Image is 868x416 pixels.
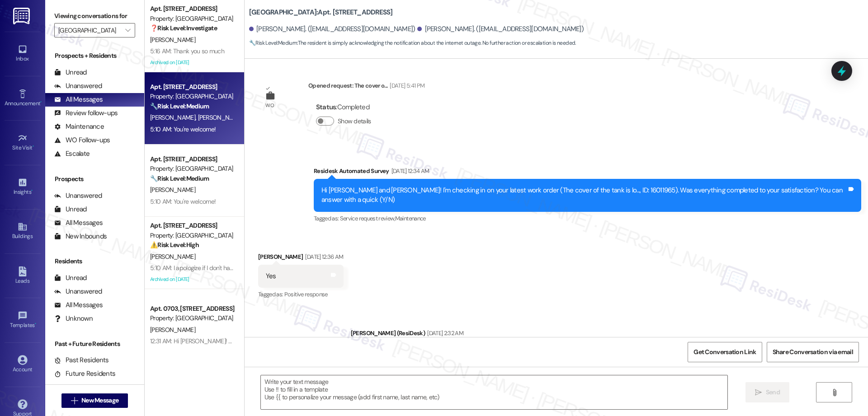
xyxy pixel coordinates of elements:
[303,252,343,262] div: [DATE] 12:36 AM
[54,191,102,201] div: Unanswered
[35,321,36,327] span: •
[150,92,234,101] div: Property: [GEOGRAPHIC_DATA]
[284,290,328,298] span: Positive response
[54,122,104,131] div: Maintenance
[773,347,853,357] span: Share Conversation via email
[81,396,118,405] span: New Message
[258,252,344,265] div: [PERSON_NAME]
[314,212,861,225] div: Tagged as:
[54,314,93,323] div: Unknown
[387,81,425,90] div: [DATE] 5:41 PM
[693,347,756,357] span: Get Conversation Link
[45,257,144,266] div: Residents
[688,342,762,362] button: Get Conversation Link
[198,113,243,122] span: [PERSON_NAME]
[71,397,78,404] i: 
[54,218,103,228] div: All Messages
[316,100,375,114] div: : Completed
[54,369,115,379] div: Future Residents
[150,313,234,323] div: Property: [GEOGRAPHIC_DATA]
[265,101,274,110] div: WO
[150,4,234,14] div: Apt. [STREET_ADDRESS]
[54,287,102,296] div: Unanswered
[45,51,144,61] div: Prospects + Residents
[340,215,395,222] span: Service request review ,
[150,231,234,240] div: Property: [GEOGRAPHIC_DATA]
[149,57,235,68] div: Archived on [DATE]
[249,24,415,34] div: [PERSON_NAME]. ([EMAIL_ADDRESS][DOMAIN_NAME])
[5,219,41,243] a: Buildings
[755,389,762,396] i: 
[249,38,576,48] span: : The resident is simply acknowledging the notification about the internet outage. No further act...
[425,328,463,338] div: [DATE] 2:32 AM
[54,68,87,77] div: Unread
[54,149,90,159] div: Escalate
[351,328,861,341] div: [PERSON_NAME] (ResiDesk)
[5,308,41,332] a: Templates •
[249,8,393,17] b: [GEOGRAPHIC_DATA]: Apt. [STREET_ADDRESS]
[150,113,198,122] span: [PERSON_NAME]
[150,14,234,23] div: Property: [GEOGRAPHIC_DATA]
[150,102,209,110] strong: 🔧 Risk Level: Medium
[54,136,110,145] div: WO Follow-ups
[321,186,847,205] div: Hi [PERSON_NAME] and [PERSON_NAME]! I'm checking in on your latest work order (The cover of the t...
[54,95,103,104] div: All Messages
[150,82,234,92] div: Apt. [STREET_ADDRESS]
[5,352,41,377] a: Account
[45,339,144,349] div: Past + Future Residents
[258,288,344,301] div: Tagged as:
[5,42,41,66] a: Inbox
[338,117,371,126] label: Show details
[54,355,109,365] div: Past Residents
[308,81,425,93] div: Opened request: The cover o...
[150,326,195,334] span: [PERSON_NAME]
[150,154,234,164] div: Apt. [STREET_ADDRESS]
[745,382,789,402] button: Send
[13,8,32,24] img: ResiDesk Logo
[149,274,235,285] div: Archived on [DATE]
[150,36,195,44] span: [PERSON_NAME]
[266,271,276,281] div: Yes
[831,389,838,396] i: 
[150,241,199,249] strong: ⚠️ Risk Level: High
[150,174,209,182] strong: 🔧 Risk Level: Medium
[31,187,33,194] span: •
[150,252,195,261] span: [PERSON_NAME]
[417,24,584,34] div: [PERSON_NAME]. ([EMAIL_ADDRESS][DOMAIN_NAME])
[150,264,701,272] div: 5:10 AM: I apologize if I don't have an update yet. Alternatively, you may check it when you get ...
[249,39,297,47] strong: 🔧 Risk Level: Medium
[150,186,195,194] span: [PERSON_NAME]
[150,164,234,173] div: Property: [GEOGRAPHIC_DATA]
[150,197,216,206] div: 5:10 AM: You're welcome!
[54,205,87,214] div: Unread
[395,215,426,222] span: Maintenance
[61,393,128,408] button: New Message
[150,221,234,230] div: Apt. [STREET_ADDRESS]
[40,99,42,105] span: •
[54,273,87,283] div: Unread
[54,232,107,241] div: New Inbounds
[33,143,34,150] span: •
[58,23,121,37] input: All communities
[54,81,102,91] div: Unanswered
[767,342,859,362] button: Share Conversation via email
[150,304,234,313] div: Apt. 0703, [STREET_ADDRESS]
[314,166,861,179] div: Residesk Automated Survey
[5,131,41,155] a: Site Visit •
[766,388,780,397] span: Send
[125,27,130,34] i: 
[389,166,429,176] div: [DATE] 12:34 AM
[54,300,103,310] div: All Messages
[150,24,217,32] strong: ❓ Risk Level: Investigate
[45,174,144,184] div: Prospects
[150,125,216,133] div: 5:10 AM: You're welcome!
[5,175,41,199] a: Insights •
[316,103,336,112] b: Status
[54,108,118,118] div: Review follow-ups
[54,9,135,23] label: Viewing conversations for
[5,264,41,288] a: Leads
[150,47,224,55] div: 5:16 AM: Thank you so much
